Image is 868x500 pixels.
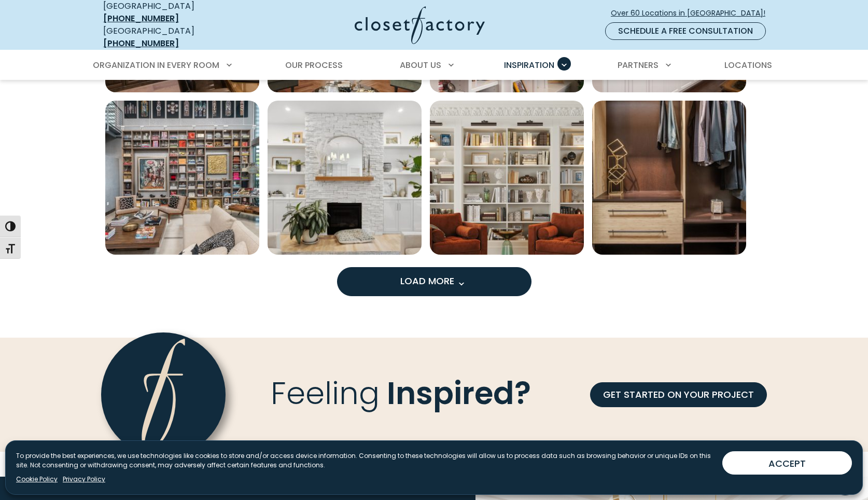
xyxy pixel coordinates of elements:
a: Schedule a Free Consultation [605,22,766,40]
a: Over 60 Locations in [GEOGRAPHIC_DATA]! [610,4,774,22]
img: Closet Factory Logo [355,6,485,44]
span: Feeling [271,372,380,415]
span: Organization in Every Room [93,59,219,71]
span: Partners [618,59,659,71]
a: Cookie Policy [16,475,58,484]
span: Inspired? [387,372,531,415]
img: Reach-in closet in Summer Breeze with Cocoa backing. Includes open shelving, cubbies for folded c... [592,101,746,255]
span: Load More [400,274,468,287]
a: [PHONE_NUMBER] [103,37,179,49]
nav: Primary Menu [86,51,782,80]
span: Locations [724,59,772,71]
span: About Us [400,59,441,71]
span: Our Process [285,59,343,71]
a: Open inspiration gallery to preview enlarged image [105,101,259,255]
button: Load more inspiration gallery images [337,267,531,296]
button: ACCEPT [722,451,852,475]
a: GET STARTED ON YOUR PROJECT [590,382,767,407]
img: Symmetrical white wall unit with floating shelves and cabinetry flanking a stacked stone fireplace [268,101,422,255]
a: [PHONE_NUMBER] [103,12,179,24]
span: Over 60 Locations in [GEOGRAPHIC_DATA]! [611,8,774,19]
div: [GEOGRAPHIC_DATA] [103,25,254,50]
a: Open inspiration gallery to preview enlarged image [268,101,422,255]
a: Privacy Policy [63,475,105,484]
a: Open inspiration gallery to preview enlarged image [430,101,584,255]
a: Open inspiration gallery to preview enlarged image [592,101,746,255]
span: Inspiration [504,59,554,71]
img: Elegant white built-in wall unit with crown molding, library lighting [430,101,584,255]
img: Modern wall-to-wall shelving with grid layout and integrated art display [105,101,259,255]
p: To provide the best experiences, we use technologies like cookies to store and/or access device i... [16,451,714,470]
